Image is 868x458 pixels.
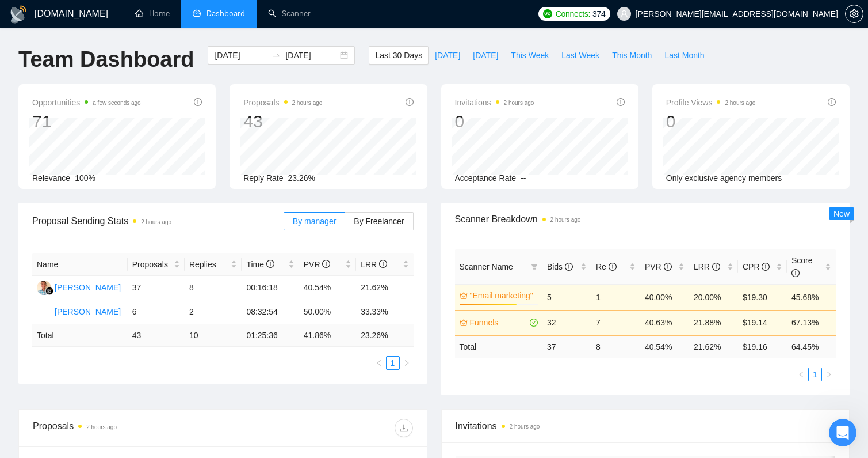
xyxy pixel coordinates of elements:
span: info-circle [406,98,414,106]
h1: Team Dashboard [18,46,194,73]
time: 2 hours ago [550,217,581,223]
span: info-circle [194,98,202,106]
span: PVR [645,262,672,271]
time: 2 hours ago [725,100,755,106]
a: 1 [809,368,821,381]
button: left [372,356,386,370]
td: 20.00% [689,284,738,310]
button: setting [845,5,863,23]
td: 37 [128,276,185,300]
span: Last 30 Days [375,49,422,62]
img: YP [37,281,51,295]
td: 40.63% [640,310,689,335]
th: Name [32,253,128,276]
span: Last Month [664,49,704,62]
span: Invitations [455,96,534,109]
span: filter [529,258,540,275]
td: $ 19.16 [738,335,787,358]
td: 21.88% [689,310,738,335]
span: right [825,371,832,378]
td: 40.54 % [640,335,689,358]
div: [PERSON_NAME] [55,305,121,318]
span: By manager [293,217,336,226]
span: -- [521,173,526,183]
span: swap-right [272,51,281,60]
button: Last 30 Days [369,46,429,65]
span: dashboard [193,9,201,17]
span: LRR [694,262,720,271]
span: info-circle [379,260,387,268]
span: Connects: [556,7,590,20]
span: crown [460,319,468,327]
span: Re [596,262,617,271]
td: 37 [542,335,591,358]
td: 2 [185,300,242,324]
span: info-circle [664,263,672,271]
button: right [400,356,414,370]
li: 1 [808,368,822,381]
td: 8 [591,335,640,358]
span: Replies [189,258,228,271]
button: [DATE] [466,46,504,65]
div: Proposals [33,419,223,437]
span: Reply Rate [243,173,283,183]
span: setting [846,9,863,18]
div: 71 [32,111,141,133]
li: Previous Page [372,356,386,370]
time: 2 hours ago [504,100,534,106]
button: right [822,368,836,381]
td: 23.26 % [356,324,413,347]
li: 1 [386,356,400,370]
div: 0 [455,111,534,133]
a: homeHome [135,9,170,18]
span: info-circle [791,269,800,277]
div: 43 [243,111,322,133]
span: New [833,209,850,218]
span: left [376,359,383,366]
td: $19.30 [738,284,787,310]
td: 40.54% [299,276,356,300]
input: End date [285,49,338,62]
img: upwork-logo.png [543,9,552,18]
li: Next Page [822,368,836,381]
span: Proposal Sending Stats [32,214,284,228]
td: 1 [591,284,640,310]
span: [DATE] [473,49,498,62]
span: Invitations [456,419,836,433]
td: $19.14 [738,310,787,335]
span: Proposals [243,96,322,109]
span: Last Week [561,49,599,62]
span: to [272,51,281,60]
span: info-circle [712,263,720,271]
td: 50.00% [299,300,356,324]
span: By Freelancer [354,217,404,226]
span: 23.26% [288,173,315,183]
td: 21.62 % [689,335,738,358]
a: DG[PERSON_NAME] [37,306,121,316]
td: 8 [185,276,242,300]
button: This Week [504,46,555,65]
time: 2 hours ago [141,219,171,225]
span: info-circle [762,263,770,271]
span: LRR [361,260,387,269]
span: 100% [75,173,95,183]
a: setting [845,9,863,18]
input: Start date [215,49,267,62]
a: YP[PERSON_NAME] [37,282,121,292]
span: user [620,10,628,18]
div: [PERSON_NAME] [55,281,121,294]
td: 6 [128,300,185,324]
td: 21.62% [356,276,413,300]
td: Total [455,335,542,358]
span: Bids [547,262,573,271]
button: Last Week [555,46,606,65]
span: download [395,423,412,433]
span: Acceptance Rate [455,173,517,183]
span: info-circle [322,260,330,268]
span: Profile Views [666,96,756,109]
div: 0 [666,111,756,133]
td: Total [32,324,128,347]
button: This Month [606,46,658,65]
span: crown [460,292,468,300]
td: 01:25:36 [242,324,299,347]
